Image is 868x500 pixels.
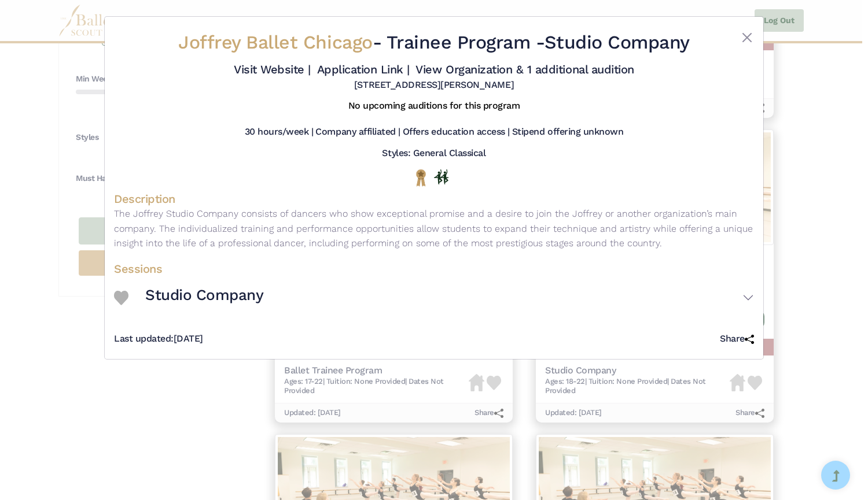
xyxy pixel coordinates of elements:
[114,291,128,305] img: Heart
[145,281,754,314] button: Studio Company
[245,126,314,138] h5: 30 hours/week |
[114,261,754,276] h4: Sessions
[720,333,754,345] h5: Share
[178,31,372,53] span: Joffrey Ballet Chicago
[348,100,520,112] h5: No upcoming auditions for this program
[434,169,448,184] img: In Person
[114,333,203,345] h5: [DATE]
[114,191,754,206] h4: Description
[403,126,510,138] h5: Offers education access |
[387,31,545,53] span: Trainee Program -
[167,31,701,55] h2: - Studio Company
[414,169,428,187] img: National
[114,333,174,344] span: Last updated:
[145,286,263,305] h3: Studio Company
[317,62,410,76] a: Application Link |
[354,79,514,91] h5: [STREET_ADDRESS][PERSON_NAME]
[740,31,754,45] button: Close
[234,62,311,76] a: Visit Website |
[114,206,754,251] p: The Joffrey Studio Company consists of dancers who show exceptional promise and a desire to join ...
[415,62,634,76] a: View Organization & 1 additional audition
[512,126,623,138] h5: Stipend offering unknown
[382,147,486,160] h5: Styles: General Classical
[315,126,400,138] h5: Company affiliated |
